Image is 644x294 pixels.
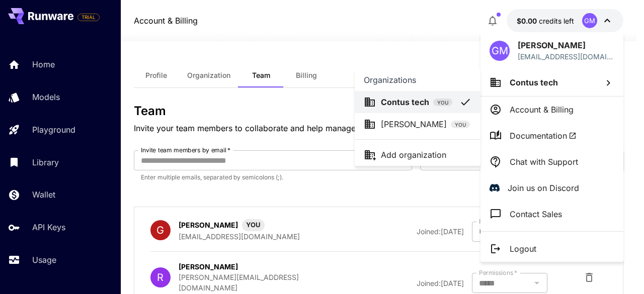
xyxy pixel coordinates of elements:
span: YOU [433,99,452,107]
p: Add organization [381,149,446,161]
p: Organizations [364,74,416,86]
p: Contus tech [381,96,429,108]
span: YOU [451,121,470,129]
p: [PERSON_NAME] [381,118,447,130]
